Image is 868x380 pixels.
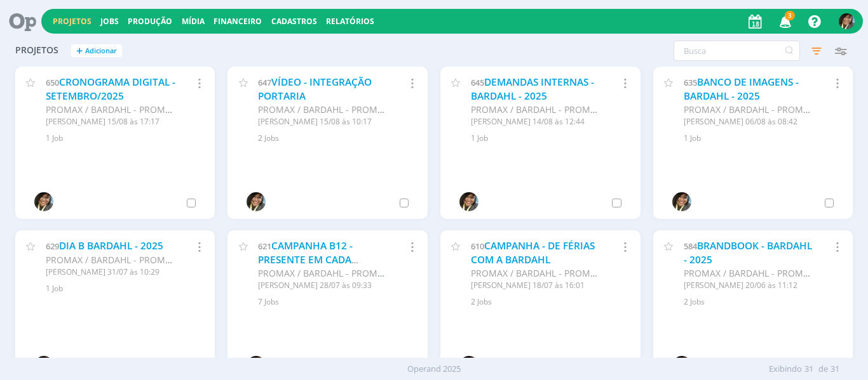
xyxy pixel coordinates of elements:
[258,75,372,103] a: VÍDEO - INTEGRAÇÃO PORTARIA
[258,240,271,252] span: 621
[471,267,818,279] span: PROMAX / BARDAHL - PROMAX PRODUTOS MÁXIMOS S/A INDÚSTRIA E COMÉRCIO
[471,280,601,291] div: [PERSON_NAME] 18/07 às 16:01
[76,44,83,58] span: +
[258,103,606,115] span: PROMAX / BARDAHL - PROMAX PRODUTOS MÁXIMOS S/A INDÚSTRIA E COMÉRCIO
[684,133,838,144] div: 1 Job
[471,75,594,103] a: DEMANDAS INTERNAS - BARDAHL - 2025
[804,363,813,376] span: 31
[459,356,478,375] img: S
[471,77,484,88] span: 645
[459,192,478,211] img: S
[46,254,393,266] span: PROMAX / BARDAHL - PROMAX PRODUTOS MÁXIMOS S/A INDÚSTRIA E COMÉRCIO
[471,240,484,252] span: 610
[124,16,176,27] button: Produção
[471,133,625,144] div: 1 Job
[326,16,374,27] a: Relatórios
[258,239,353,280] a: CAMPANHA B12 - PRESENTE EM CADA HISTÓRIA - 2025
[210,16,266,27] button: Financeiro
[258,116,388,128] div: [PERSON_NAME] 15/08 às 10:17
[46,103,393,115] span: PROMAX / BARDAHL - PROMAX PRODUTOS MÁXIMOS S/A INDÚSTRIA E COMÉRCIO
[71,44,122,58] button: +Adicionar
[674,41,800,61] input: Busca
[771,10,797,33] button: 3
[839,13,855,29] img: S
[684,240,697,252] span: 584
[258,77,271,88] span: 647
[672,192,691,211] img: S
[268,16,321,27] button: Cadastros
[46,133,200,144] div: 1 Job
[672,356,691,375] img: S
[34,356,53,375] img: S
[128,16,172,27] a: Produção
[838,10,855,32] button: S
[46,240,59,252] span: 629
[769,363,802,376] span: Exibindo
[684,75,799,103] a: BANCO DE IMAGENS - BARDAHL - 2025
[46,266,176,278] div: [PERSON_NAME] 31/07 às 10:29
[247,356,266,375] img: S
[46,75,175,103] a: CRONOGRAMA DIGITAL - SETEMBRO/2025
[785,11,795,20] span: 3
[271,16,317,27] span: Cadastros
[831,363,839,376] span: 31
[182,16,205,27] a: Mídia
[46,283,200,294] div: 1 Job
[258,296,412,308] div: 7 Jobs
[100,16,119,27] a: Jobs
[258,133,412,144] div: 2 Jobs
[471,103,818,115] span: PROMAX / BARDAHL - PROMAX PRODUTOS MÁXIMOS S/A INDÚSTRIA E COMÉRCIO
[684,280,814,291] div: [PERSON_NAME] 20/06 às 11:12
[258,280,388,291] div: [PERSON_NAME] 28/07 às 09:33
[247,192,266,211] img: S
[684,116,814,128] div: [PERSON_NAME] 06/08 às 08:42
[97,16,123,27] button: Jobs
[46,116,176,128] div: [PERSON_NAME] 15/08 às 17:17
[471,116,601,128] div: [PERSON_NAME] 14/08 às 12:44
[34,192,53,211] img: S
[471,296,625,308] div: 2 Jobs
[684,296,838,308] div: 2 Jobs
[322,16,378,27] button: Relatórios
[49,16,95,27] button: Projetos
[471,239,595,266] a: CAMPANHA - DE FÉRIAS COM A BARDAHL
[818,363,828,376] span: de
[15,45,58,56] span: Projetos
[684,239,812,266] a: BRANDBOOK - BARDAHL - 2025
[178,16,208,27] button: Mídia
[258,267,606,279] span: PROMAX / BARDAHL - PROMAX PRODUTOS MÁXIMOS S/A INDÚSTRIA E COMÉRCIO
[53,16,92,27] a: Projetos
[46,77,59,88] span: 650
[684,77,697,88] span: 635
[214,16,262,27] a: Financeiro
[85,47,117,55] span: Adicionar
[59,239,163,252] a: DIA B BARDAHL - 2025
